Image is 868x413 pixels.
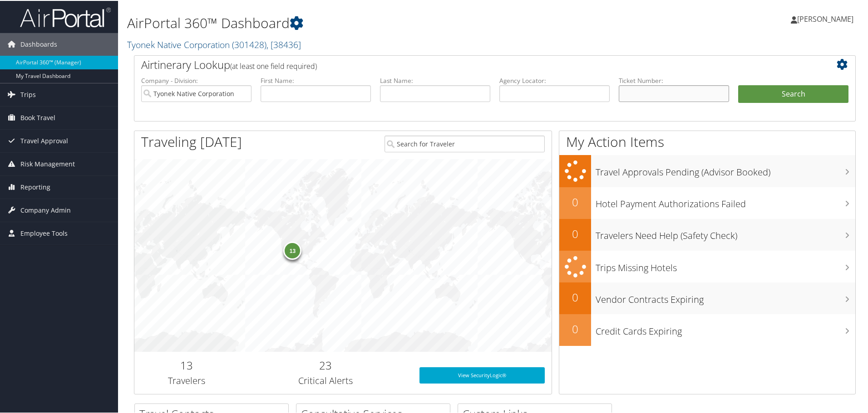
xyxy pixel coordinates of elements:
[385,135,545,151] input: Search for Traveler
[559,250,855,282] a: Trips Missing Hotels
[20,175,50,198] span: Reporting
[141,131,242,151] h1: Traveling [DATE]
[20,221,68,244] span: Employee Tools
[246,374,406,386] h3: Critical Alerts
[596,224,855,241] h3: Travelers Need Help (Safety Check)
[141,357,232,372] h2: 13
[797,13,853,23] span: [PERSON_NAME]
[559,154,855,186] a: Travel Approvals Pending (Advisor Booked)
[559,313,855,345] a: 0Credit Cards Expiring
[419,366,545,383] a: View SecurityLogic®
[20,198,71,221] span: Company Admin
[246,357,406,372] h2: 23
[559,321,591,336] h2: 0
[261,75,371,84] label: First Name:
[20,32,57,55] span: Dashboards
[791,5,863,32] a: [PERSON_NAME]
[559,194,591,209] h2: 0
[559,131,855,151] h1: My Action Items
[380,75,490,84] label: Last Name:
[141,374,232,386] h3: Travelers
[127,38,301,50] a: Tyonek Native Corporation
[20,106,55,128] span: Book Travel
[20,152,75,175] span: Risk Management
[20,6,111,27] img: airportal-logo.png
[283,240,301,258] div: 13
[20,129,68,151] span: Travel Approval
[141,56,789,72] h2: Airtinerary Lookup
[230,60,317,70] span: (at least one field required)
[596,288,855,305] h3: Vendor Contracts Expiring
[232,38,266,50] span: ( 301428 )
[619,75,729,84] label: Ticket Number:
[559,289,591,304] h2: 0
[499,75,610,84] label: Agency Locator:
[738,84,848,102] button: Search
[266,38,301,50] span: , [ 38436 ]
[20,83,36,105] span: Trips
[596,192,855,209] h3: Hotel Payment Authorizations Failed
[596,320,855,337] h3: Credit Cards Expiring
[596,256,855,273] h3: Trips Missing Hotels
[559,225,591,241] h2: 0
[141,75,252,84] label: Company - Division:
[559,186,855,218] a: 0Hotel Payment Authorizations Failed
[559,282,855,313] a: 0Vendor Contracts Expiring
[559,218,855,250] a: 0Travelers Need Help (Safety Check)
[127,13,617,32] h1: AirPortal 360™ Dashboard
[596,160,855,178] h3: Travel Approvals Pending (Advisor Booked)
